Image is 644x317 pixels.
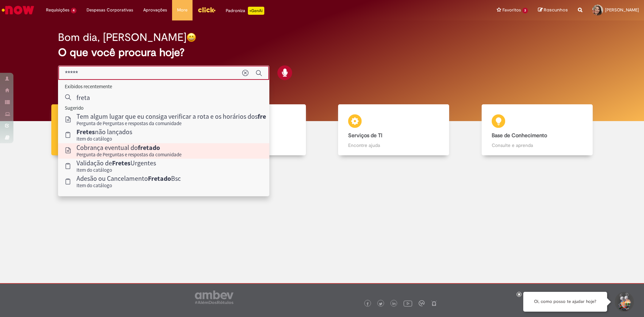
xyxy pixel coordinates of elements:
h2: O que você procura hoje? [58,47,586,58]
div: Padroniza [226,7,264,15]
span: Requisições [46,7,69,13]
h2: Bom dia, [PERSON_NAME] [58,32,186,43]
span: 3 [522,8,528,13]
img: logo_footer_youtube.png [404,299,412,308]
a: Tirar dúvidas Tirar dúvidas com Lupi Assist e Gen Ai [35,104,179,156]
p: Encontre ajuda [348,142,439,149]
img: logo_footer_facebook.png [366,302,369,306]
button: Iniciar Conversa de Suporte [614,292,634,312]
a: Rascunhos [538,7,568,13]
img: logo_footer_workplace.png [419,300,425,306]
a: Base de Conhecimento Consulte e aprenda [466,104,609,156]
span: Favoritos [502,7,521,13]
p: +GenAi [248,7,264,15]
img: click_logo_yellow_360x200.png [198,5,216,15]
b: Base de Conhecimento [492,132,547,139]
img: logo_footer_ambev_rotulo_gray.png [195,290,233,304]
img: logo_footer_twitter.png [379,302,382,306]
span: Rascunhos [544,7,568,13]
span: 4 [71,8,76,13]
img: logo_footer_naosei.png [431,300,437,306]
img: logo_footer_linkedin.png [392,302,396,306]
span: Aprovações [143,7,167,13]
img: ServiceNow [1,3,35,17]
div: Oi, como posso te ajudar hoje? [523,292,607,312]
span: [PERSON_NAME] [605,7,639,13]
span: More [177,7,187,13]
span: Despesas Corporativas [87,7,133,13]
b: Serviços de TI [348,132,382,139]
img: happy-face.png [186,33,196,42]
a: Serviços de TI Encontre ajuda [322,104,466,156]
p: Consulte e aprenda [492,142,583,149]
